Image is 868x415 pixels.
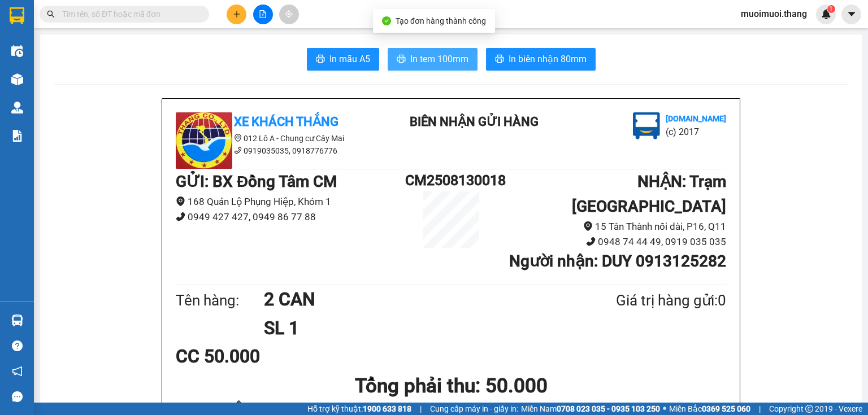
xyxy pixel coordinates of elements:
h1: CM2508130018 [405,169,497,191]
span: Tạo đơn hàng thành công [396,16,486,25]
span: file-add [259,10,267,18]
span: In mẫu A5 [329,52,370,66]
span: | [759,403,761,415]
span: printer [397,54,406,65]
img: warehouse-icon [11,73,23,85]
b: NHẬN : Trạm [GEOGRAPHIC_DATA] [572,172,726,216]
span: phone [234,146,242,154]
button: file-add [253,5,273,24]
button: plus [227,5,246,24]
button: printerIn biên nhận 80mm [486,48,596,71]
span: Miền Bắc [669,403,750,415]
span: In biên nhận 80mm [509,52,587,66]
div: CC 50.000 [176,342,357,370]
span: 1 [829,5,833,13]
span: environment [176,196,185,206]
li: 0949 427 427, 0949 86 77 88 [176,209,405,225]
img: solution-icon [11,130,23,142]
b: Người nhận : DUY 0913125282 [509,252,726,270]
span: Hỗ trợ kỹ thuật: [307,403,411,415]
img: warehouse-icon [11,314,23,326]
img: logo.jpg [633,112,660,139]
span: caret-down [847,9,857,19]
span: environment [234,134,242,142]
strong: 1900 633 818 [363,404,411,413]
b: [DOMAIN_NAME] [666,114,726,123]
div: Tên hàng: [176,289,264,312]
span: check-circle [382,16,391,25]
span: question-circle [12,340,23,351]
span: plus [233,10,241,18]
img: icon-new-feature [821,9,831,19]
li: 168 Quản Lộ Phụng Hiệp, Khóm 1 [176,194,405,209]
span: muoimuoi.thang [732,7,816,21]
li: 0948 74 44 49, 0919 035 035 [497,234,726,250]
span: environment [583,221,593,231]
li: 0919035035, 0918776776 [176,145,379,157]
span: In tem 100mm [410,52,468,66]
span: search [47,10,55,18]
span: Miền Nam [521,403,660,415]
button: printerIn tem 100mm [388,48,478,71]
span: copyright [805,405,813,413]
strong: 0369 525 060 [702,404,750,413]
h1: 2 CAN [264,285,561,313]
img: warehouse-icon [11,102,23,113]
input: Tìm tên, số ĐT hoặc mã đơn [62,8,196,20]
h1: SL 1 [264,314,561,342]
img: logo-vxr [10,7,24,24]
span: | [420,403,422,415]
span: printer [495,54,504,65]
button: aim [279,5,299,24]
span: printer [316,54,325,65]
span: aim [285,10,293,18]
span: phone [586,237,596,246]
img: logo.jpg [176,112,232,169]
div: Giá trị hàng gửi: 0 [561,289,726,312]
b: BIÊN NHẬN GỬI HÀNG [410,115,539,129]
strong: 0708 023 035 - 0935 103 250 [557,404,660,413]
h1: Tổng phải thu: 50.000 [176,370,726,401]
b: Xe Khách THẮNG [234,115,338,129]
span: message [12,391,23,402]
button: caret-down [841,5,861,24]
img: warehouse-icon [11,45,23,57]
span: phone [176,212,185,221]
li: 15 Tân Thành nối dài, P16, Q11 [497,219,726,234]
li: (c) 2017 [666,125,726,139]
span: notification [12,366,23,377]
span: Cung cấp máy in - giấy in: [430,403,518,415]
sup: 1 [827,5,835,13]
li: 012 Lô A - Chung cư Cây Mai [176,132,379,145]
b: GỬI : BX Đồng Tâm CM [176,172,337,191]
span: ⚪️ [663,407,666,411]
button: printerIn mẫu A5 [307,48,379,71]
